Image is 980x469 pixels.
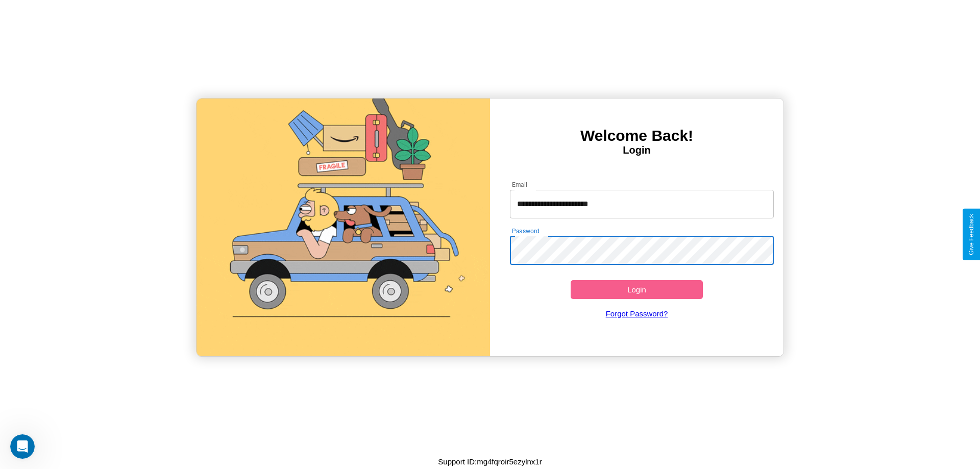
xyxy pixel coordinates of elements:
[512,180,528,189] label: Email
[968,214,975,255] div: Give Feedback
[571,280,703,299] button: Login
[10,434,35,459] iframe: Intercom live chat
[438,455,542,468] p: Support ID: mg4fqroir5ezylnx1r
[512,227,539,235] label: Password
[197,98,490,356] img: gif
[490,144,783,156] h4: Login
[505,299,769,328] a: Forgot Password?
[490,127,783,144] h3: Welcome Back!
